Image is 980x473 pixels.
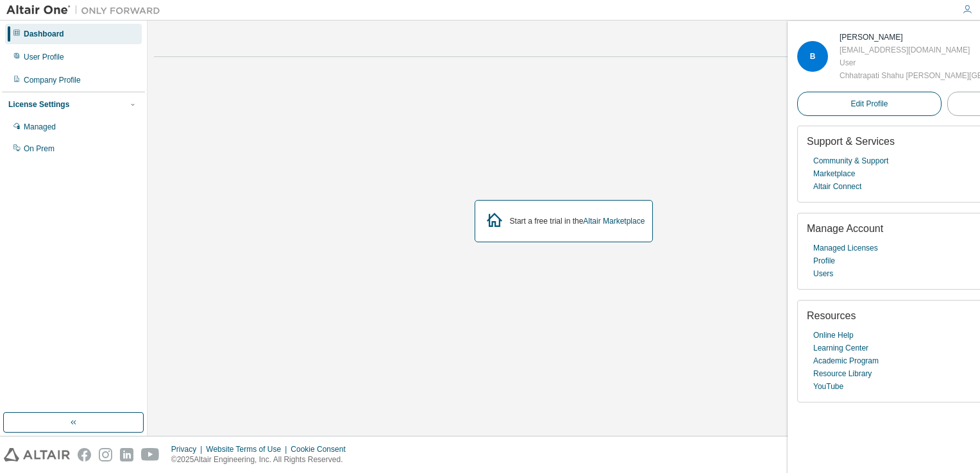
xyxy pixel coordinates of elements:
p: © 2025 Altair Engineering, Inc. All Rights Reserved. [171,454,353,465]
a: Altair Marketplace [583,217,645,226]
img: Altair One [6,4,167,17]
a: Online Help [813,329,854,342]
div: License Settings [8,99,69,110]
img: linkedin.svg [120,448,133,461]
div: Cookie Consent [291,444,353,454]
a: Community & Support [813,154,888,167]
span: Resources [807,310,856,321]
a: Marketplace [813,167,855,180]
span: Support & Services [807,136,895,147]
div: User Profile [24,52,64,62]
div: Website Terms of Use [206,444,291,454]
img: instagram.svg [99,448,112,461]
a: Profile [813,254,835,267]
a: Resource Library [813,367,872,380]
span: Manage Account [807,223,883,234]
div: Start a free trial in the [510,216,645,226]
img: altair_logo.svg [4,448,70,461]
div: Company Profile [24,75,81,85]
a: Learning Center [813,342,868,354]
span: Edit Profile [850,99,888,109]
a: Users [813,267,833,280]
a: Edit Profile [797,92,942,116]
a: Academic Program [813,354,879,367]
a: Managed Licenses [813,242,878,254]
div: Managed [24,122,56,132]
div: Dashboard [24,29,64,39]
a: YouTube [813,380,843,393]
div: Privacy [171,444,206,454]
span: B [810,52,816,61]
div: On Prem [24,144,55,154]
img: facebook.svg [78,448,91,461]
a: Altair Connect [813,180,861,193]
img: youtube.svg [141,448,160,461]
